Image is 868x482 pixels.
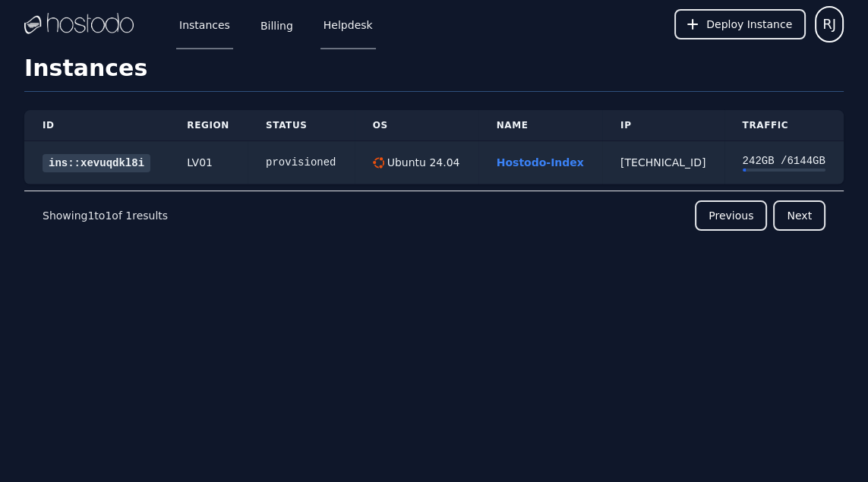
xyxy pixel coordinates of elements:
[822,14,836,35] span: RJ
[773,200,825,231] button: Next
[266,155,336,170] div: provisioned
[355,110,478,141] th: OS
[125,209,132,222] span: 1
[24,55,844,92] h1: Instances
[169,110,248,141] th: Region
[695,200,767,231] button: Previous
[87,209,94,222] span: 1
[743,153,826,169] div: 242 GB / 6144 GB
[24,110,169,141] th: ID
[706,17,792,32] span: Deploy Instance
[497,156,584,169] a: Hostodo-Index
[620,155,706,170] div: [TECHNICAL_ID]
[815,6,844,43] button: User menu
[373,157,384,169] img: Ubuntu 24.04
[105,209,112,222] span: 1
[248,110,355,141] th: Status
[24,13,134,36] img: Logo
[384,155,460,170] div: Ubuntu 24.04
[24,191,844,240] nav: Pagination
[602,110,724,141] th: IP
[674,9,806,39] button: Deploy Instance
[43,208,168,223] p: Showing to of results
[478,110,602,141] th: Name
[187,155,229,170] div: LV01
[43,154,150,172] a: ins::xevuqdkl8i
[724,110,844,141] th: Traffic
